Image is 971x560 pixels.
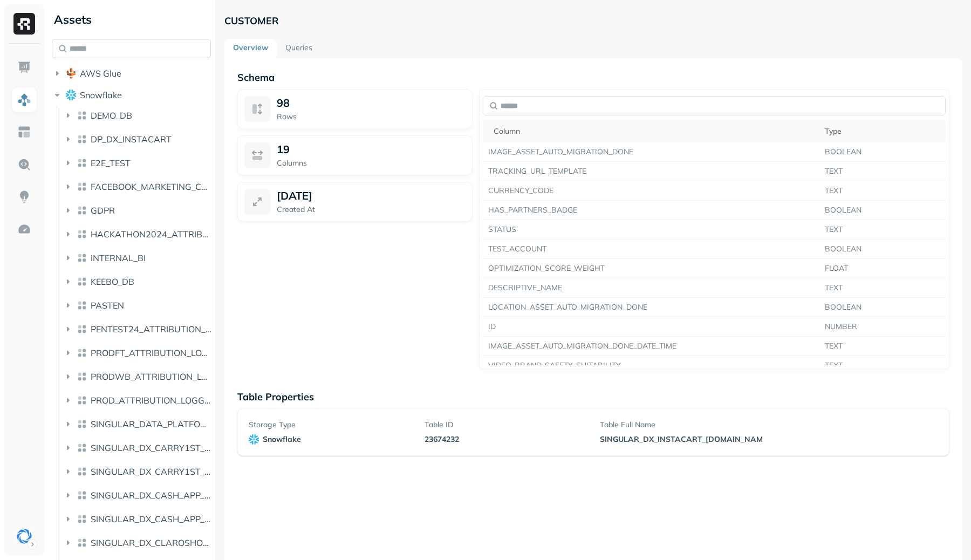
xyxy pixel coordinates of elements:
[825,126,940,136] div: Type
[91,158,131,168] span: E2E_TEST
[77,419,87,429] img: lake
[819,142,946,162] td: BOOLEAN
[77,181,87,192] img: lake
[483,337,819,356] td: IMAGE_ASSET_AUTO_MIGRATION_DONE_DATE_TIME
[63,415,211,433] button: SINGULAR_DATA_PLATFORM
[819,298,946,317] td: BOOLEAN
[17,125,31,139] img: Asset Explorer
[80,68,121,79] span: AWS Glue
[249,434,259,445] img: snowflake
[483,162,819,181] td: TRACKING_URL_TEMPLATE
[77,442,87,453] img: lake
[77,514,87,524] img: lake
[77,300,87,311] img: lake
[17,529,32,544] img: Singular
[63,178,211,195] button: FACEBOOK_MARKETING_CONNECTOR
[91,324,211,334] span: PENTEST24_ATTRIBUTION_LOGGING
[91,442,211,453] span: SINGULAR_DX_CARRY1ST_KWB64217
[52,86,211,104] button: Snowflake
[77,276,87,287] img: lake
[483,298,819,317] td: LOCATION_ASSET_AUTO_MIGRATION_DONE
[91,181,211,192] span: FACEBOOK_MARKETING_CONNECTOR
[819,240,946,259] td: BOOLEAN
[77,324,87,334] img: lake
[483,201,819,220] td: HAS_PARTNERS_BADGE
[425,434,587,445] p: 23674232
[91,229,211,240] span: HACKATHON2024_ATTRIBUTION_LOGGING
[91,466,211,477] span: SINGULAR_DX_CARRY1ST_KWB64217_PROD3_US_WEST_2_AWS
[483,356,819,375] td: VIDEO_BRAND_SAFETY_SUITABILITY
[63,107,211,124] button: DEMO_DB
[63,439,211,456] button: SINGULAR_DX_CARRY1ST_KWB64217
[91,300,124,311] span: PASTEN
[52,65,211,82] button: AWS Glue
[277,142,290,156] p: 19
[277,112,466,122] p: Rows
[80,90,122,100] span: Snowflake
[277,204,466,215] p: Created At
[17,222,31,236] img: Optimization
[819,201,946,220] td: BOOLEAN
[91,134,172,145] span: DP_DX_INSTACART
[63,297,211,314] button: PASTEN
[600,434,762,445] p: SINGULAR_DX_INSTACART_[DOMAIN_NAME]_PLATFORM_GOOGLE_ADS.CUSTOMER
[224,15,279,27] p: CUSTOMER
[63,392,211,409] button: PROD_ATTRIBUTION_LOGGING
[249,420,411,430] p: Storage Type
[63,368,211,385] button: PRODWB_ATTRIBUTION_LOGGING
[17,158,31,172] img: Query Explorer
[91,347,211,358] span: PRODFT_ATTRIBUTION_LOGGING
[77,158,87,168] img: lake
[483,259,819,278] td: OPTIMIZATION_SCORE_WEIGHT
[77,537,87,548] img: lake
[52,11,211,28] div: Assets
[819,259,946,278] td: FLOAT
[483,142,819,162] td: IMAGE_ASSET_AUTO_MIGRATION_DONE
[600,420,762,430] p: Table Full Name
[63,320,211,338] button: PENTEST24_ATTRIBUTION_LOGGING
[63,131,211,148] button: DP_DX_INSTACART
[77,371,87,382] img: lake
[263,434,301,445] p: snowflake
[819,162,946,181] td: TEXT
[819,337,946,356] td: TEXT
[819,278,946,298] td: TEXT
[63,249,211,267] button: INTERNAL_BI
[819,220,946,240] td: TEXT
[63,273,211,290] button: KEEBO_DB
[63,487,211,504] button: SINGULAR_DX_CASH_APP_SQUARE
[277,39,321,58] a: Queries
[91,371,211,382] span: PRODWB_ATTRIBUTION_LOGGING
[77,490,87,501] img: lake
[77,252,87,263] img: lake
[91,395,211,406] span: PROD_ATTRIBUTION_LOGGING
[77,229,87,240] img: lake
[77,110,87,121] img: lake
[224,39,277,58] a: Overview
[66,68,77,79] img: root
[483,278,819,298] td: DESCRIPTIVE_NAME
[77,395,87,406] img: lake
[91,205,115,216] span: GDPR
[819,317,946,337] td: NUMBER
[63,534,211,551] button: SINGULAR_DX_CLAROSHOP_SINGULAR
[483,181,819,201] td: CURRENCY_CODE
[91,110,132,121] span: DEMO_DB
[63,226,211,243] button: HACKATHON2024_ATTRIBUTION_LOGGING
[63,202,211,219] button: GDPR
[91,276,134,287] span: KEEBO_DB
[91,419,211,429] span: SINGULAR_DATA_PLATFORM
[77,347,87,358] img: lake
[91,537,211,548] span: SINGULAR_DX_CLAROSHOP_SINGULAR
[91,252,146,263] span: INTERNAL_BI
[483,240,819,259] td: TEST_ACCOUNT
[63,154,211,172] button: E2E_TEST
[77,205,87,216] img: lake
[494,126,813,136] div: Column
[13,13,35,35] img: Ryft
[237,391,949,403] p: Table Properties
[277,158,466,168] p: Columns
[91,490,211,501] span: SINGULAR_DX_CASH_APP_SQUARE
[819,356,946,375] td: TEXT
[277,189,312,202] p: [DATE]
